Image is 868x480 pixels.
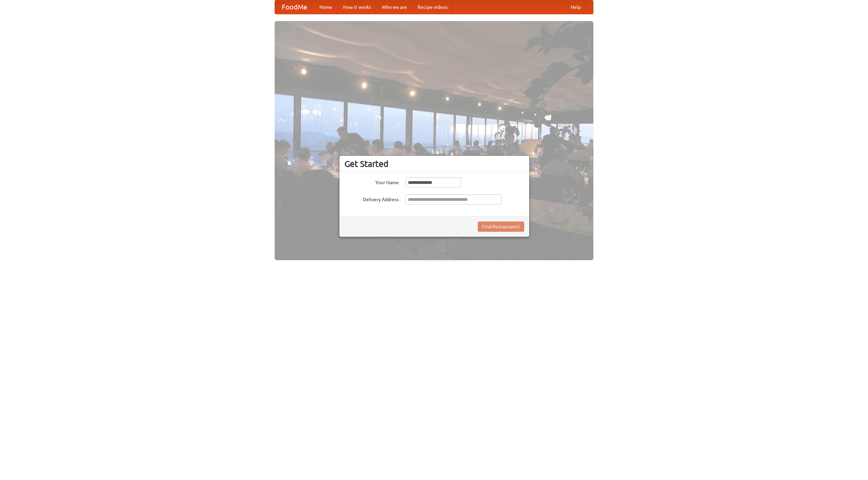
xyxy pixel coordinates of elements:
a: FoodMe [275,0,314,14]
label: Your Name [344,177,399,186]
a: Help [565,0,586,14]
a: How it works [338,0,376,14]
a: Who we are [376,0,412,14]
label: Delivery Address [344,194,399,203]
h3: Get Started [344,159,524,169]
a: Home [314,0,338,14]
button: Find Restaurants! [478,222,524,232]
a: Recipe videos [412,0,453,14]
